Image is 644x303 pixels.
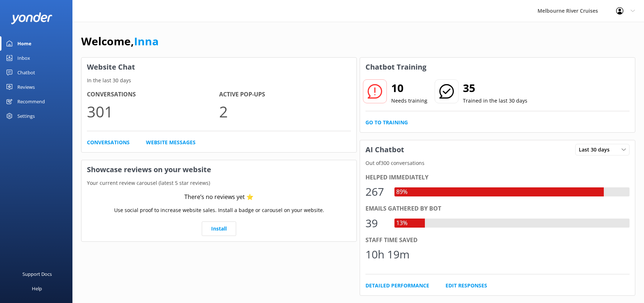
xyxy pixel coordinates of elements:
p: Use social proof to increase website sales. Install a badge or carousel on your website. [114,206,324,214]
div: There’s no reviews yet ⭐ [184,192,254,202]
div: Settings [17,109,35,123]
div: Reviews [17,80,35,94]
h3: Website Chat [81,58,356,76]
p: Trained in the last 30 days [463,97,527,105]
p: In the last 30 days [81,76,356,84]
h3: Showcase reviews on your website [81,160,356,179]
a: Install [202,221,236,236]
h3: AI Chatbot [360,140,410,159]
p: Needs training [391,97,427,105]
h2: 35 [463,79,527,97]
a: Inna [134,34,159,49]
div: 39 [365,215,387,232]
a: Detailed Performance [365,282,429,290]
h2: 10 [391,79,427,97]
p: 2 [219,99,351,124]
p: 301 [87,99,219,124]
div: Help [32,281,42,296]
div: 267 [365,183,387,200]
p: Out of 300 conversations [360,159,635,167]
div: Helped immediately [365,173,630,182]
div: 10h 19m [365,246,410,263]
div: 89% [394,187,409,197]
a: Conversations [87,138,130,146]
span: Last 30 days [579,146,614,154]
h3: Chatbot Training [360,58,432,76]
img: yonder-white-logo.png [11,12,53,24]
h4: Active Pop-ups [219,90,351,99]
div: Emails gathered by bot [365,204,630,213]
div: Inbox [17,51,30,65]
div: 13% [394,219,409,228]
a: Go to Training [365,119,408,126]
a: Edit Responses [446,282,487,290]
h1: Welcome, [81,33,159,50]
h4: Conversations [87,90,219,99]
div: Staff time saved [365,236,630,245]
div: Recommend [17,94,45,109]
div: Home [17,36,32,51]
div: Support Docs [22,267,52,281]
p: Your current review carousel (latest 5 star reviews) [81,179,356,187]
a: Website Messages [146,138,196,146]
div: Chatbot [17,65,35,80]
